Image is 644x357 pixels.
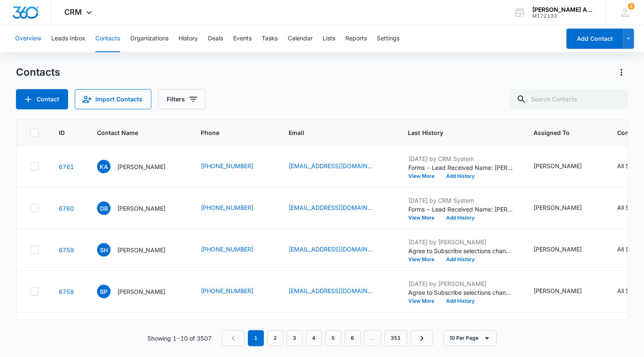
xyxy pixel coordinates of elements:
[345,25,367,52] button: Reports
[201,128,256,137] span: Phone
[130,25,168,52] button: Organizations
[408,279,513,288] p: [DATE] by [PERSON_NAME]
[201,245,253,254] a: [PHONE_NUMBER]
[533,203,597,213] div: Assigned To - Ervin Collins - Select to Edit Field
[15,25,41,52] button: Overview
[377,25,400,52] button: Settings
[201,203,253,212] a: [PHONE_NUMBER]
[533,286,597,296] div: Assigned To - Ervin Collins - Select to Edit Field
[289,286,373,295] a: [EMAIL_ADDRESS][DOMAIN_NAME]
[64,8,82,16] span: CRM
[147,334,212,343] p: Showing 1-10 of 3507
[59,128,65,137] span: ID
[289,161,388,172] div: Email - Kenashworth1969@gmail.com - Select to Edit Field
[233,25,252,52] button: Events
[443,330,497,346] button: 10 Per Page
[97,160,110,173] span: KA
[325,330,341,346] a: Page 5
[408,174,440,179] button: View More
[117,246,166,254] p: [PERSON_NAME]
[289,286,388,296] div: Email - bjpumm86@gmail.com - Select to Edit Field
[408,154,513,163] p: [DATE] by CRM System
[533,245,597,255] div: Assigned To - Ervin Collins - Select to Edit Field
[440,174,480,179] button: Add History
[440,299,480,304] button: Add History
[59,246,74,254] a: Navigate to contact details page for Sheryl Howell
[59,163,74,170] a: Navigate to contact details page for Ken Ashworth
[408,257,440,262] button: View More
[97,285,181,298] div: Contact Name - Billie Pummill - Select to Edit Field
[201,161,253,170] a: [PHONE_NUMBER]
[289,128,376,137] span: Email
[289,161,373,170] a: [EMAIL_ADDRESS][DOMAIN_NAME]
[306,330,322,346] a: Page 4
[566,29,623,49] button: Add Contact
[532,6,594,13] div: account name
[533,286,581,295] div: [PERSON_NAME]
[289,245,388,255] div: Email - howlboyz@att.net - Select to Edit Field
[323,25,335,52] button: Lists
[222,330,433,346] nav: Pagination
[408,299,440,304] button: View More
[248,330,264,346] em: 1
[59,288,74,295] a: Navigate to contact details page for Billie Pummill
[628,3,634,10] span: 2
[408,246,513,255] p: Agree to Subscribe selections changed; Yes was added.
[615,66,628,79] button: Actions
[440,215,480,220] button: Add History
[97,243,181,257] div: Contact Name - Sheryl Howell - Select to Edit Field
[117,287,166,296] p: [PERSON_NAME]
[16,66,60,79] h1: Contacts
[344,330,360,346] a: Page 6
[59,205,74,212] a: Navigate to contact details page for David Brown
[408,196,513,205] p: [DATE] by CRM System
[16,89,68,109] button: Add Contact
[201,161,268,172] div: Phone - (765) 427-7266 - Select to Edit Field
[408,238,513,246] p: [DATE] by [PERSON_NAME]
[408,215,440,220] button: View More
[158,89,205,109] button: Filters
[408,288,513,297] p: Agree to Subscribe selections changed; Yes was added.
[201,286,253,295] a: [PHONE_NUMBER]
[288,25,313,52] button: Calendar
[533,245,581,254] div: [PERSON_NAME]
[289,203,388,213] div: Email - dbrown103723@gmail.com - Select to Edit Field
[201,245,268,255] div: Phone - (765) 299-6231 - Select to Edit Field
[533,128,584,137] span: Assigned To
[97,201,181,215] div: Contact Name - David Brown - Select to Edit Field
[289,203,373,212] a: [EMAIL_ADDRESS][DOMAIN_NAME]
[75,89,151,109] button: Import Contacts
[533,203,581,212] div: [PERSON_NAME]
[97,128,168,137] span: Contact Name
[51,25,85,52] button: Leads Inbox
[440,257,480,262] button: Add History
[201,203,268,213] div: Phone - (765) 414-2316 - Select to Edit Field
[532,13,594,19] div: account id
[410,330,433,346] a: Next Page
[262,25,278,52] button: Tasks
[208,25,223,52] button: Deals
[97,285,110,298] span: BP
[95,25,120,52] button: Contacts
[408,163,513,172] p: Forms - Lead Received Name: [PERSON_NAME] Email: [EMAIL_ADDRESS][DOMAIN_NAME] Phone Number: [PHON...
[384,330,407,346] a: Page 351
[267,330,283,346] a: Page 2
[289,245,373,254] a: [EMAIL_ADDRESS][DOMAIN_NAME]
[533,161,581,170] div: [PERSON_NAME]
[97,160,181,173] div: Contact Name - Ken Ashworth - Select to Edit Field
[510,89,628,109] input: Search Contacts
[533,161,597,172] div: Assigned To - Ervin Collins - Select to Edit Field
[97,243,110,257] span: SH
[408,205,513,214] p: Forms - Lead Received Name: [PERSON_NAME] Email: [EMAIL_ADDRESS][DOMAIN_NAME] Phone Number: [PHON...
[201,286,268,296] div: Phone - (765) 404-0092 - Select to Edit Field
[117,204,166,213] p: [PERSON_NAME]
[408,128,501,137] span: Last History
[97,201,110,215] span: DB
[117,162,166,171] p: [PERSON_NAME]
[179,25,198,52] button: History
[628,3,634,10] div: notifications count
[287,330,302,346] a: Page 3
